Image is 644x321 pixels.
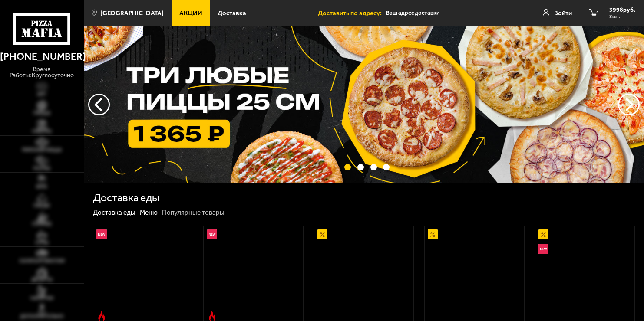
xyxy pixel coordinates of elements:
a: Доставка еды- [93,209,139,216]
button: точки переключения [370,164,377,170]
span: Войти [554,10,572,16]
img: Новинка [538,244,548,254]
button: точки переключения [357,164,364,170]
span: Доставить по адресу: [318,10,386,16]
span: Доставка [218,10,246,16]
span: [GEOGRAPHIC_DATA] [100,10,164,16]
img: Острое блюдо [96,311,106,321]
a: Меню- [140,209,161,216]
span: Акции [179,10,202,16]
button: точки переключения [383,164,390,170]
span: 3998 руб. [609,7,635,13]
button: точки переключения [344,164,351,170]
img: Острое блюдо [207,311,217,321]
button: предыдущий [618,94,640,115]
img: Новинка [96,229,106,239]
div: Популярные товары [162,208,225,217]
button: следующий [88,94,110,115]
span: 2 шт. [609,14,635,19]
img: Акционный [538,229,548,239]
h1: Доставка еды [93,193,159,203]
img: Новинка [207,229,217,239]
img: Акционный [317,229,327,239]
img: Акционный [428,229,438,239]
input: Ваш адрес доставки [386,5,515,21]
